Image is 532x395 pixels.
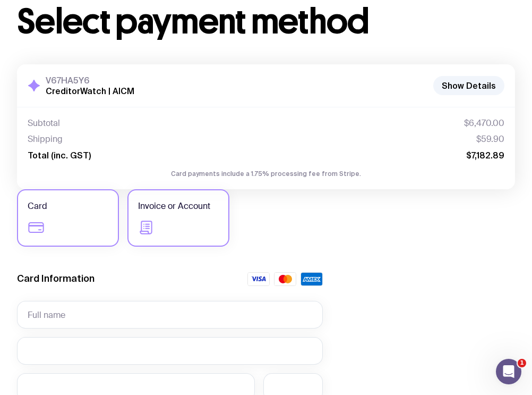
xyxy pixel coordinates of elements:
p: Card payments include a 1.75% processing fee from Stripe. [28,169,504,179]
span: Invoice or Account [138,200,210,213]
h2: CreditorWatch | AICM [46,86,134,96]
h3: V67HA5Y6 [46,75,134,86]
span: Total (inc. GST) [28,150,91,161]
span: $59.90 [476,134,504,145]
span: 1 [518,359,526,367]
iframe: Intercom live chat [496,359,521,384]
iframe: Secure expiration date input frame [28,382,244,392]
iframe: Secure CVC input frame [274,382,312,392]
button: Show Details [433,76,504,95]
span: Subtotal [28,118,60,129]
iframe: Secure card number input frame [28,346,312,356]
span: Shipping [28,134,63,145]
h1: Select payment method [17,5,515,39]
span: Card [28,200,47,213]
span: $7,182.89 [466,150,504,161]
input: Full name [17,301,323,329]
span: $6,470.00 [464,118,504,129]
label: Card Information [17,272,95,285]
